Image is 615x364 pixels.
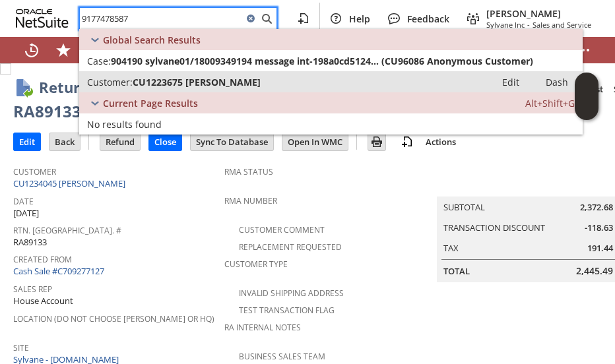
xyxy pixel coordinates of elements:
input: Print [368,133,385,150]
iframe: Click here to launch Oracle Guided Learning Help Panel [575,73,599,120]
div: RA89133 [13,101,81,122]
input: Open In WMC [282,133,348,150]
input: Back [49,133,80,150]
span: RA89133 [13,236,47,249]
a: RMA Status [224,166,273,177]
a: Subtotal [443,201,485,213]
span: [DATE] [13,207,39,220]
span: Case: [87,55,111,67]
a: RA Internal Notes [224,322,301,333]
a: Cash Sale #C709277127 [13,265,104,277]
a: Sales Rep [13,284,52,295]
a: Date [13,196,34,207]
a: Customer Comment [239,224,325,235]
input: Search [80,11,243,26]
span: 2,445.49 [576,264,613,278]
a: Invalid Shipping Address [239,288,344,299]
a: Transaction Discount [443,222,545,233]
a: Case:904190 sylvane01/18009349194 message int-198a0cd5124... (CU96086 Anonymous Customer)Edit: [79,50,583,71]
a: Dash: [534,74,580,90]
a: Customer [13,166,56,177]
a: Created From [13,254,72,265]
span: Feedback [407,13,449,25]
img: Print [369,134,385,150]
span: Help [349,13,370,25]
a: Location (Do Not Choose [PERSON_NAME] or HQ) [13,313,214,324]
span: CU1223675 [PERSON_NAME] [133,76,261,88]
svg: Search [259,11,275,26]
a: CU1234045 [PERSON_NAME] [13,177,129,189]
a: Edit: [488,74,534,90]
a: Site [13,342,29,353]
h1: Return Authorization [39,76,194,98]
a: Customer:CU1223675 [PERSON_NAME]Edit: Dash: [79,71,583,92]
a: Test Transaction Flag [239,305,335,316]
svg: Recent Records [24,42,40,58]
span: Current Page Results [103,97,198,109]
svg: Shortcuts [55,42,71,58]
span: 904190 sylvane01/18009349194 message int-198a0cd5124... (CU96086 Anonymous Customer) [111,55,533,67]
div: Shortcuts [48,37,79,63]
input: Close [149,133,181,150]
span: House Account [13,295,73,307]
a: No results found [79,113,583,135]
a: Tax [443,242,459,254]
a: Customer Type [224,258,288,270]
span: Sales and Service [533,20,591,30]
a: Rtn. [GEOGRAPHIC_DATA]. # [13,225,121,236]
span: Oracle Guided Learning Widget. To move around, please hold and drag [575,97,599,121]
input: Edit [14,133,40,150]
span: 191.44 [587,242,613,255]
a: Business Sales Team [239,351,325,362]
span: - [527,20,530,30]
span: Alt+Shift+G [525,97,575,109]
a: RMA Number [224,195,277,206]
span: Global Search Results [103,34,201,46]
span: [PERSON_NAME] [486,7,591,20]
input: Refund [100,133,140,150]
span: -118.63 [585,222,613,234]
svg: logo [16,9,69,28]
div: More menus [567,37,599,63]
a: Actions [420,136,461,148]
a: Recent Records [16,37,48,63]
span: Customer: [87,76,133,88]
img: add-record.svg [399,134,415,150]
input: Sync To Database [191,133,273,150]
a: Replacement Requested [239,241,342,253]
span: No results found [87,118,162,131]
a: Total [443,265,470,277]
span: Sylvane Inc [486,20,525,30]
span: 2,372.68 [580,201,613,214]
